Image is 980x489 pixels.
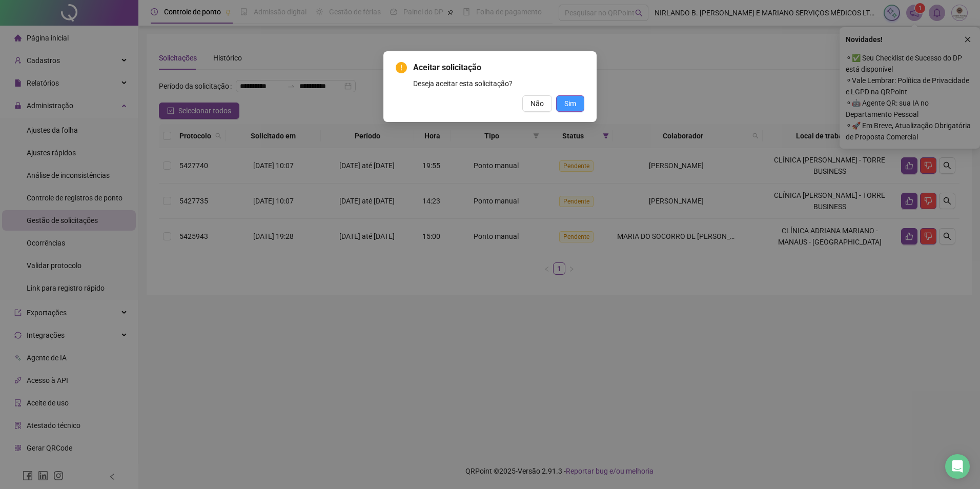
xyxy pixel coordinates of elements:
button: Não [522,95,552,112]
div: Open Intercom Messenger [945,454,970,479]
span: Não [530,98,544,109]
button: Sim [556,95,584,112]
span: exclamation-circle [396,62,407,73]
span: Sim [564,98,576,109]
div: Deseja aceitar esta solicitação? [413,78,584,89]
span: Aceitar solicitação [413,62,584,74]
